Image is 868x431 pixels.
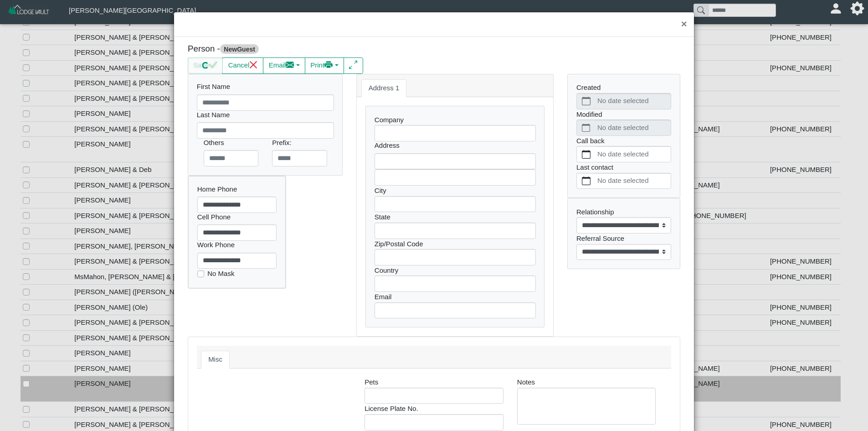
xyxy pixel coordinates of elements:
[222,57,263,74] button: Cancelx
[263,57,305,74] button: Emailenvelope fill
[375,141,536,150] h6: Address
[188,44,427,54] h5: Person -
[344,57,363,74] button: arrows angle expand
[361,79,407,98] a: Address 1
[582,150,591,159] svg: calendar
[674,12,694,36] button: Close
[365,377,503,404] div: Pets
[596,146,671,162] label: No date selected
[568,198,680,269] div: Relationship Referral Source
[582,177,591,185] svg: calendar
[324,61,333,69] svg: printer fill
[197,241,277,249] h6: Work Phone
[197,185,277,193] h6: Home Phone
[577,173,596,189] button: calendar
[568,74,680,198] div: Created Modified Call back Last contact
[349,61,358,69] svg: arrows angle expand
[197,111,334,119] h6: Last Name
[510,377,663,431] div: Notes
[577,146,596,162] button: calendar
[305,57,344,74] button: Printprinter fill
[366,106,544,327] div: Company City State Zip/Postal Code Country Email
[197,83,334,91] h6: First Name
[204,139,258,147] h6: Others
[286,61,294,69] svg: envelope fill
[596,173,671,189] label: No date selected
[272,139,327,147] h6: Prefix:
[249,61,258,69] svg: x
[365,404,503,430] div: License Plate No.
[207,269,234,279] label: No Mask
[197,213,277,221] h6: Cell Phone
[201,351,230,369] a: Misc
